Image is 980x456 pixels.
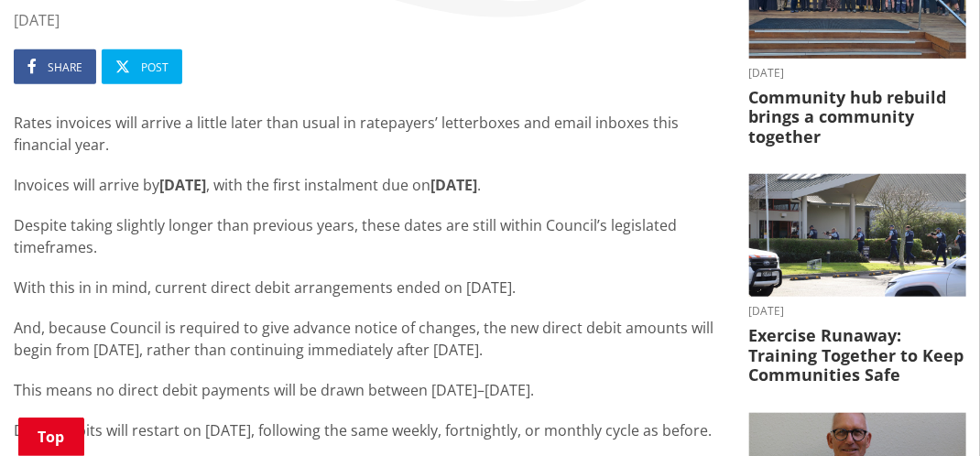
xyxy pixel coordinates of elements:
[14,379,722,401] p: This means no direct debit payments will be drawn between [DATE]–[DATE].
[14,277,722,299] p: With this in in mind, current direct debit arrangements ended on [DATE].
[14,9,722,31] time: [DATE]
[430,175,477,195] strong: [DATE]
[141,60,169,75] span: Post
[749,174,967,385] a: [DATE] Exercise Runaway: Training Together to Keep Communities Safe
[14,174,722,196] p: Invoices will arrive by , with the first instalment due on .
[48,60,82,75] span: Share
[749,68,967,79] time: [DATE]
[749,326,967,385] h3: Exercise Runaway: Training Together to Keep Communities Safe
[14,49,96,84] a: Share
[749,88,967,147] h3: Community hub rebuild brings a community together
[14,214,722,258] p: Despite taking slightly longer than previous years, these dates are still within Council’s legisl...
[749,174,967,297] img: AOS Exercise Runaway
[14,112,722,156] p: Rates invoices will arrive a little later than usual in ratepayers’ letterboxes and email inboxes...
[14,419,722,441] p: Direct debits will restart on [DATE], following the same weekly, fortnightly, or monthly cycle as...
[102,49,182,84] a: Post
[18,418,84,456] a: Top
[159,175,206,195] strong: [DATE]
[14,317,722,361] p: And, because Council is required to give advance notice of changes, the new direct debit amounts ...
[749,306,967,317] time: [DATE]
[896,379,962,445] iframe: Messenger Launcher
